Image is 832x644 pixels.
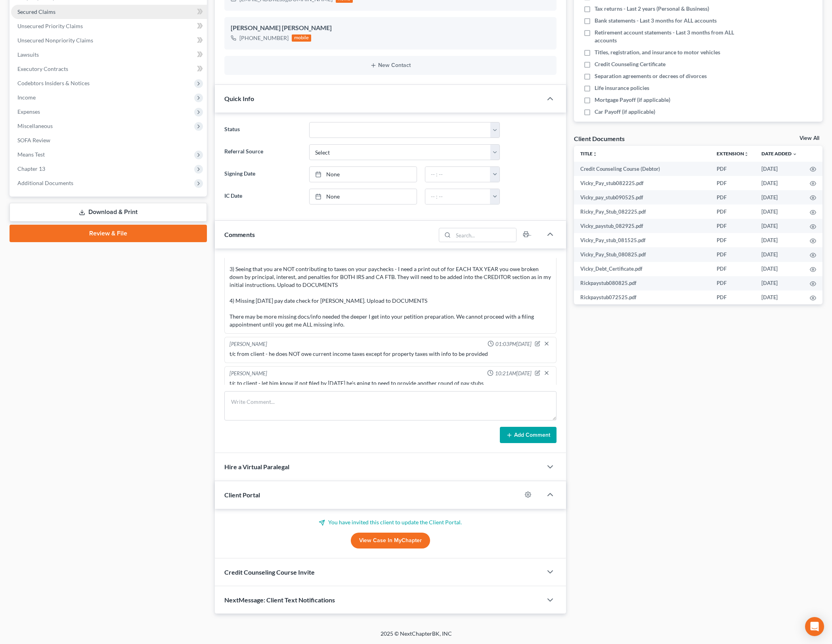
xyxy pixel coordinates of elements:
[453,228,516,242] input: Search...
[220,122,306,138] label: Status
[595,72,707,80] span: Separation agreements or decrees of divorces
[220,144,306,160] label: Referral Source
[595,84,649,92] span: Life insurance policies
[574,247,710,262] td: Vicky_Pay_Stub_080825.pdf
[231,23,550,33] div: [PERSON_NAME] [PERSON_NAME]
[230,370,267,378] div: [PERSON_NAME]
[580,151,597,157] a: Titleunfold_more
[595,29,754,44] span: Retirement account statements - Last 3 months from ALL accounts
[231,62,550,69] button: New Contact
[224,491,260,499] span: Client Portal
[595,96,670,104] span: Mortgage Payoff (if applicable)
[710,290,755,305] td: PDF
[574,290,710,305] td: Rickpaystub072525.pdf
[17,180,73,186] span: Additional Documents
[593,152,597,157] i: unfold_more
[310,189,417,204] a: None
[717,151,749,157] a: Extensionunfold_more
[755,233,803,247] td: [DATE]
[574,176,710,190] td: Vicky_Pay_stub082225.pdf
[17,122,53,129] span: Miscellaneous
[755,276,803,290] td: [DATE]
[425,189,490,204] input: -- : --
[595,60,666,68] span: Credit Counseling Certificate
[595,108,655,116] span: Car Payoff (if applicable)
[17,23,83,29] span: Unsecured Priority Claims
[799,136,819,141] a: View All
[755,262,803,276] td: [DATE]
[574,262,710,276] td: Vicky_Debt_Certificate.pdf
[574,162,710,176] td: Credit Counseling Course (Debtor)
[495,340,532,348] span: 01:03PM[DATE]
[792,152,797,157] i: expand_more
[220,189,306,204] label: IC Date
[595,5,709,13] span: Tax returns - Last 2 years (Personal & Business)
[17,108,40,115] span: Expenses
[11,133,207,147] a: SOFA Review
[11,5,207,19] a: Secured Claims
[230,340,267,348] div: [PERSON_NAME]
[425,167,490,182] input: -- : --
[574,219,710,233] td: Vicky_paystub_082925.pdf
[710,176,755,190] td: PDF
[574,190,710,204] td: Vicky_pay_stub090525.pdf
[351,533,430,548] a: View Case in MyChapter
[755,162,803,176] td: [DATE]
[574,204,710,219] td: Ricky_Pay_Stub_082225.pdf
[17,65,68,72] span: Executory Contracts
[224,518,557,526] p: You have invited this client to update the Client Portal.
[755,219,803,233] td: [DATE]
[755,290,803,305] td: [DATE]
[500,427,557,443] button: Add Comment
[10,225,207,242] a: Review & File
[710,190,755,204] td: PDF
[710,162,755,176] td: PDF
[17,80,90,86] span: Codebtors Insiders & Notices
[710,204,755,219] td: PDF
[230,350,551,358] div: t/c from client - he does NOT owe current income taxes except for property taxes with info to be ...
[10,203,207,222] a: Download & Print
[224,95,254,102] span: Quick Info
[17,94,36,101] span: Income
[574,233,710,247] td: Vicky_Pay_stub_081525.pdf
[224,463,289,470] span: Hire a Virtual Paralegal
[224,568,315,576] span: Credit Counseling Course Invite
[230,202,551,329] div: Missing info/questions: 1) Send [DATE] pay date check for [PERSON_NAME]. Upload to DOCUMENTS 2) I...
[710,247,755,262] td: PDF
[744,152,749,157] i: unfold_more
[710,219,755,233] td: PDF
[755,190,803,204] td: [DATE]
[17,151,45,158] span: Means Test
[239,34,289,42] div: [PHONE_NUMBER]
[805,617,824,636] div: Open Intercom Messenger
[17,8,55,15] span: Secured Claims
[17,137,50,143] span: SOFA Review
[11,33,207,48] a: Unsecured Nonpriority Claims
[224,596,335,604] span: NextMessage: Client Text Notifications
[710,262,755,276] td: PDF
[595,17,717,25] span: Bank statements - Last 3 months for ALL accounts
[755,176,803,190] td: [DATE]
[11,19,207,33] a: Unsecured Priority Claims
[190,630,642,644] div: 2025 © NextChapterBK, INC
[755,204,803,219] td: [DATE]
[595,48,720,56] span: Titles, registration, and insurance to motor vehicles
[224,231,255,238] span: Comments
[574,276,710,290] td: Rickpaystub080825.pdf
[574,134,625,143] div: Client Documents
[761,151,797,157] a: Date Added expand_more
[17,165,45,172] span: Chapter 13
[710,276,755,290] td: PDF
[310,167,417,182] a: None
[11,62,207,76] a: Executory Contracts
[220,166,306,182] label: Signing Date
[17,37,93,44] span: Unsecured Nonpriority Claims
[495,370,532,377] span: 10:21AM[DATE]
[292,34,312,42] div: mobile
[710,233,755,247] td: PDF
[230,379,551,387] div: t/c to client - let him know if not filed by [DATE] he's going to need to provide another round o...
[755,247,803,262] td: [DATE]
[11,48,207,62] a: Lawsuits
[17,51,39,58] span: Lawsuits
